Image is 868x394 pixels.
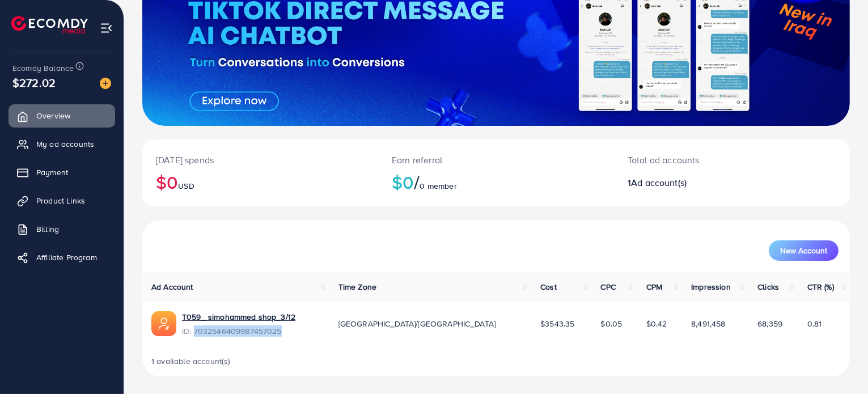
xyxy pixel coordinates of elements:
[757,281,779,293] span: Clicks
[338,281,376,293] span: Time Zone
[151,311,176,336] img: ic-ads-acc.e4c84228.svg
[36,195,85,206] span: Product Links
[156,153,365,167] p: [DATE] spends
[646,318,667,329] span: $0.42
[628,153,777,167] p: Total ad accounts
[12,74,56,91] span: $272.02
[807,281,834,293] span: CTR (%)
[36,252,97,263] span: Affiliate Program
[100,78,111,89] img: image
[12,62,74,74] span: Ecomdy Balance
[780,247,827,255] span: New Account
[414,169,420,195] span: /
[9,189,115,212] a: Product Links
[9,133,115,155] a: My ad accounts
[540,281,557,293] span: Cost
[769,240,839,261] button: New Account
[9,218,115,240] a: Billing
[156,171,365,193] h2: $0
[631,176,687,189] span: Ad account(s)
[820,343,859,385] iframe: To enrich screen reader interactions, please activate Accessibility in Grammarly extension settings
[151,355,231,367] span: 1 available account(s)
[601,318,623,329] span: $0.05
[36,110,70,121] span: Overview
[601,281,616,293] span: CPC
[540,318,574,329] span: $3543.35
[9,246,115,269] a: Affiliate Program
[338,318,496,329] span: [GEOGRAPHIC_DATA]/[GEOGRAPHIC_DATA]
[36,167,68,178] span: Payment
[151,281,193,293] span: Ad Account
[646,281,662,293] span: CPM
[11,16,88,33] img: logo
[628,177,777,188] h2: 1
[182,311,295,323] a: T059_ simohammed shop_3/12
[36,223,59,235] span: Billing
[9,104,115,127] a: Overview
[757,318,782,329] span: 68,359
[36,138,94,150] span: My ad accounts
[392,153,600,167] p: Earn referral
[691,281,731,293] span: Impression
[807,318,822,329] span: 0.81
[100,22,113,35] img: menu
[420,180,457,192] span: 0 member
[178,180,194,192] span: USD
[182,325,295,337] span: ID: 7032546409987457025
[392,171,600,193] h2: $0
[691,318,725,329] span: 8,491,458
[9,161,115,184] a: Payment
